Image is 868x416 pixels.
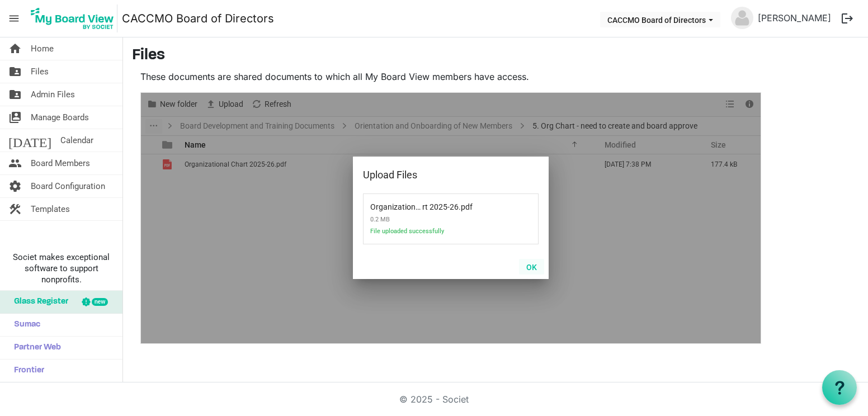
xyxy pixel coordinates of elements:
[731,7,753,29] img: no-profile-picture.svg
[60,129,93,152] span: Calendar
[8,60,22,83] span: folder_shared
[836,7,859,30] button: logout
[370,211,488,228] span: 0.2 MB
[140,70,761,83] p: These documents are shared documents to which all My Board View members have access.
[8,198,22,220] span: construction
[5,252,117,285] span: Societ makes exceptional software to support nonprofits.
[31,60,49,83] span: Files
[27,4,117,32] img: My Board View Logo
[8,152,22,174] span: people
[8,291,68,313] span: Glass Register
[8,129,51,152] span: [DATE]
[600,12,720,27] button: CACCMO Board of Directors dropdownbutton
[132,46,859,65] h3: Files
[8,83,22,106] span: folder_shared
[363,167,503,183] div: Upload Files
[3,8,25,29] span: menu
[8,106,22,129] span: switch_account
[31,175,105,197] span: Board Configuration
[31,106,89,129] span: Manage Boards
[31,37,54,60] span: Home
[399,394,469,405] a: © 2025 - Societ
[8,360,44,382] span: Frontier
[122,7,274,30] a: CACCMO Board of Directors
[31,198,70,220] span: Templates
[31,83,75,106] span: Admin Files
[31,152,90,174] span: Board Members
[370,196,459,211] span: Organizational Chart 2025-26.pdf
[753,7,836,29] a: [PERSON_NAME]
[519,259,544,275] button: OK
[8,314,40,336] span: Sumac
[8,37,22,60] span: home
[27,4,122,32] a: My Board View Logo
[8,337,61,359] span: Partner Web
[370,228,488,242] span: File uploaded successfully
[92,298,108,306] div: new
[8,175,22,197] span: settings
